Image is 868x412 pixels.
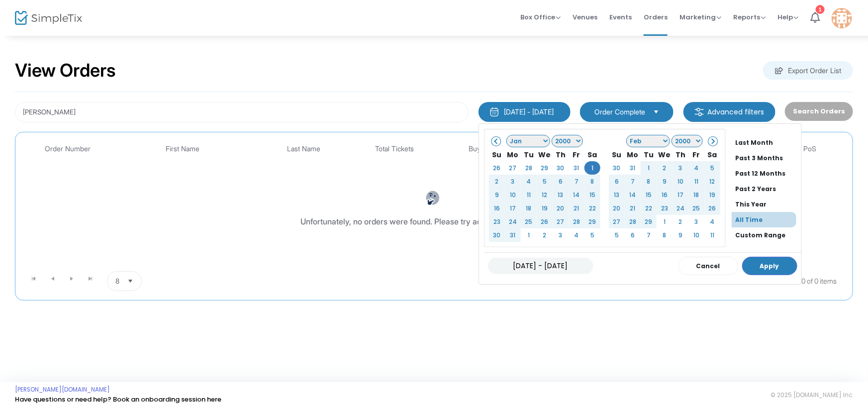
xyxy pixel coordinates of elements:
td: 21 [569,202,584,215]
td: 24 [505,215,521,228]
input: Search by name, email, phone, order number, ip address, or last 4 digits of card [15,102,469,122]
li: Custom Range [732,227,801,243]
span: First Name [166,145,200,153]
span: Buy Date [469,145,497,153]
li: Past 3 Months [732,150,801,166]
li: This Year [732,197,801,212]
img: monthly [489,107,499,117]
td: 5 [704,161,720,175]
li: Last Month [732,135,801,150]
span: Order Complete [594,107,645,117]
th: Fr [688,148,704,161]
td: 30 [609,161,625,175]
span: Help [777,12,798,22]
td: 1 [521,228,537,242]
td: 26 [704,202,720,215]
span: Venues [573,4,597,30]
div: [DATE] - [DATE] [504,107,554,117]
td: 28 [521,161,537,175]
td: 20 [553,202,569,215]
td: 30 [553,161,569,175]
td: 30 [489,228,505,242]
m-button: Advanced filters [683,102,775,122]
td: 3 [505,175,521,188]
td: 20 [609,202,625,215]
td: 14 [625,188,641,202]
td: 28 [569,215,584,228]
button: Cancel [678,257,738,275]
th: Total Tickets [357,137,432,161]
th: Tu [521,148,537,161]
td: 19 [704,188,720,202]
span: Last Name [287,145,320,153]
td: 25 [521,215,537,228]
span: Marketing [679,12,721,22]
td: 31 [505,228,521,242]
td: 1 [641,161,657,175]
td: 8 [641,175,657,188]
td: 7 [569,175,584,188]
td: 5 [537,175,553,188]
td: 7 [641,228,657,242]
td: 29 [584,215,600,228]
td: 4 [569,228,584,242]
td: 27 [505,161,521,175]
td: 13 [609,188,625,202]
td: 31 [569,161,584,175]
td: 6 [625,228,641,242]
td: 22 [584,202,600,215]
td: 16 [657,188,673,202]
th: Th [553,148,569,161]
span: Events [609,4,632,30]
th: Fr [569,148,584,161]
div: Data table [20,137,848,267]
td: 17 [505,202,521,215]
td: 27 [553,215,569,228]
span: Order Number [45,145,91,153]
td: 16 [489,202,505,215]
div: 1 [816,5,825,14]
td: 15 [584,188,600,202]
kendo-pager-info: 0 - 0 of 0 items [241,271,837,291]
td: 9 [489,188,505,202]
td: 2 [673,215,688,228]
th: Mo [625,148,641,161]
th: We [537,148,553,161]
th: Su [489,148,505,161]
li: All Time [732,212,796,227]
img: filter [694,107,704,117]
td: 4 [521,175,537,188]
button: Select [649,106,663,117]
td: 14 [569,188,584,202]
span: Box Office [520,12,561,22]
td: 5 [609,228,625,242]
td: 3 [553,228,569,242]
td: 26 [537,215,553,228]
td: 9 [673,228,688,242]
td: 3 [688,215,704,228]
td: 17 [673,188,688,202]
li: Past 12 Months [732,166,801,181]
td: 4 [704,215,720,228]
li: Past 2 Years [732,181,801,197]
td: 19 [537,202,553,215]
td: 11 [688,175,704,188]
td: 10 [673,175,688,188]
span: 8 [115,276,119,286]
a: [PERSON_NAME][DOMAIN_NAME] [15,386,110,394]
img: face-thinking.png [425,191,440,206]
td: 8 [584,175,600,188]
td: 1 [584,161,600,175]
span: PoS [803,145,816,153]
th: We [657,148,673,161]
th: Sa [704,148,720,161]
td: 22 [641,202,657,215]
button: [DATE] - [DATE] [479,102,571,122]
td: 7 [625,175,641,188]
td: 3 [673,161,688,175]
td: 13 [553,188,569,202]
td: 24 [673,202,688,215]
span: © 2025 [DOMAIN_NAME] Inc. [771,391,853,399]
td: 18 [521,202,537,215]
td: 27 [609,215,625,228]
